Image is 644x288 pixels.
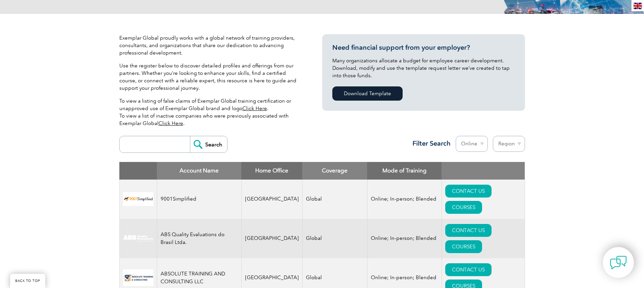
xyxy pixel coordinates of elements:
[332,86,403,101] a: Download Template
[367,219,442,258] td: Online; In-person; Blended
[445,240,482,253] a: COURSES
[159,120,183,126] a: Click Here
[367,180,442,219] td: Online; In-person; Blended
[332,43,515,52] h3: Need financial support from your employer?
[302,162,367,180] th: Coverage: activate to sort column ascending
[408,139,451,148] h3: Filter Search
[119,34,302,57] p: Exemplar Global proudly works with a global network of training providers, consultants, and organ...
[242,105,267,111] a: Click Here
[445,224,492,237] a: CONTACT US
[123,269,153,286] img: 16e092f6-eadd-ed11-a7c6-00224814fd52-logo.png
[610,254,627,271] img: contact-chat.png
[123,235,153,242] img: c92924ac-d9bc-ea11-a814-000d3a79823d-logo.jpg
[119,62,302,92] p: Use the register below to discover detailed profiles and offerings from our partners. Whether you...
[241,162,302,180] th: Home Office: activate to sort column ascending
[241,180,302,219] td: [GEOGRAPHIC_DATA]
[445,201,482,214] a: COURSES
[302,219,367,258] td: Global
[445,263,492,276] a: CONTACT US
[123,192,153,206] img: 37c9c059-616f-eb11-a812-002248153038-logo.png
[157,219,241,258] td: ABS Quality Evaluations do Brasil Ltda.
[241,219,302,258] td: [GEOGRAPHIC_DATA]
[157,180,241,219] td: 9001Simplified
[367,162,442,180] th: Mode of Training: activate to sort column ascending
[10,274,45,288] a: BACK TO TOP
[634,3,642,9] img: en
[119,97,302,127] p: To view a listing of false claims of Exemplar Global training certification or unapproved use of ...
[332,57,515,79] p: Many organizations allocate a budget for employee career development. Download, modify and use th...
[442,162,525,180] th: : activate to sort column ascending
[190,136,227,152] input: Search
[445,185,492,198] a: CONTACT US
[302,180,367,219] td: Global
[157,162,241,180] th: Account Name: activate to sort column descending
